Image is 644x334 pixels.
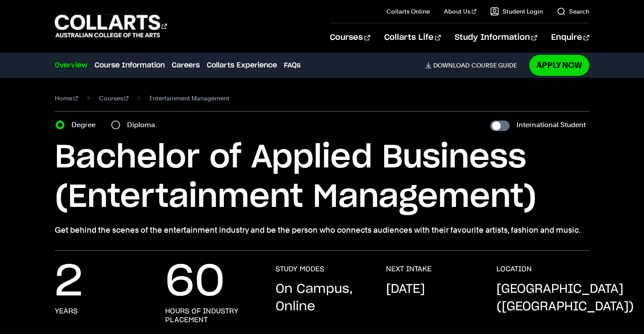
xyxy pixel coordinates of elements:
[71,119,101,131] label: Degree
[386,7,430,16] a: Collarts Online
[95,60,165,71] a: Course Information
[517,119,586,131] label: International Student
[425,61,524,69] a: DownloadCourse Guide
[276,265,324,274] h3: STUDY MODES
[276,281,368,316] p: On Campus, Online
[529,55,589,75] a: Apply Now
[55,224,589,236] p: Get behind the scenes of the entertainment industry and be the person who connects audiences with...
[165,265,225,300] p: 60
[496,281,634,316] p: [GEOGRAPHIC_DATA] ([GEOGRAPHIC_DATA])
[55,307,78,316] h3: years
[496,265,532,274] h3: LOCATION
[386,265,432,274] h3: NEXT INTAKE
[172,60,200,71] a: Careers
[386,281,425,298] p: [DATE]
[127,119,160,131] label: Diploma
[433,61,470,69] span: Download
[99,92,129,104] a: Courses
[384,23,441,52] a: Collarts Life
[330,23,370,52] a: Courses
[55,60,88,71] a: Overview
[55,14,167,39] div: Go to homepage
[207,60,277,71] a: Collarts Experience
[444,7,476,16] a: About Us
[557,7,589,16] a: Search
[165,307,258,324] h3: hours of industry placement
[284,60,301,71] a: FAQs
[551,23,589,52] a: Enquire
[490,7,543,16] a: Student Login
[455,23,537,52] a: Study Information
[55,92,78,104] a: Home
[55,138,589,217] h1: Bachelor of Applied Business (Entertainment Management)
[55,265,83,300] p: 2
[149,92,230,104] span: Entertainment Management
